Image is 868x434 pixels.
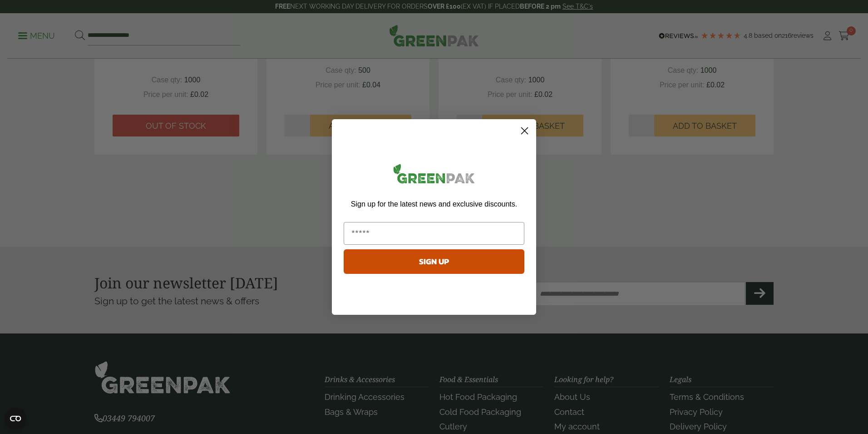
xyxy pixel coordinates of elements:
[344,222,524,245] input: Email
[351,200,517,208] span: Sign up for the latest news and exclusive discounts.
[5,408,26,429] button: Open CMP widget
[517,123,533,139] button: Close dialog
[344,249,524,274] button: SIGN UP
[344,160,524,191] img: greenpak_logo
